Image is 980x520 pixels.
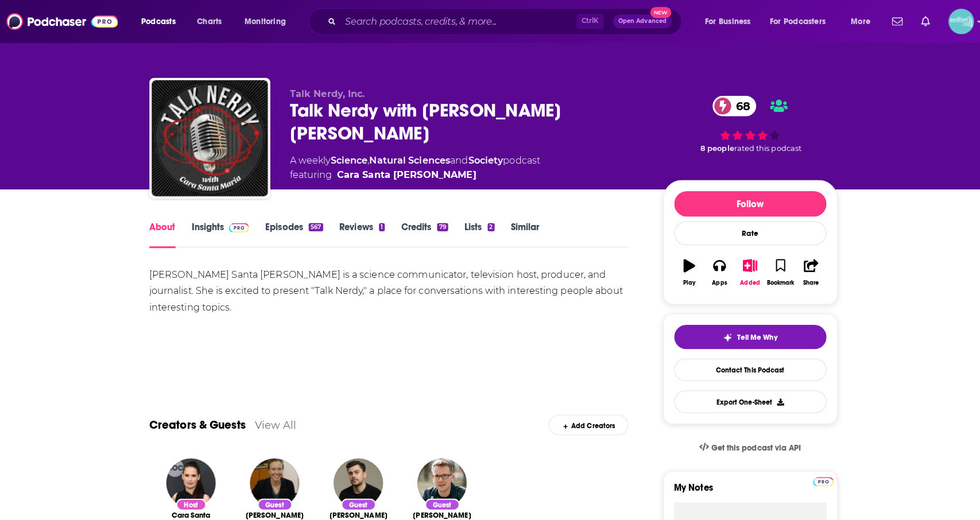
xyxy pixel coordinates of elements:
[289,87,363,98] span: Talk Nerdy, Inc.
[366,153,368,164] span: ,
[908,11,926,31] a: Show notifications dropdown
[328,505,386,514] a: David Shariatmadari
[289,166,537,180] span: featuring
[707,95,750,115] a: 68
[717,329,726,338] img: tell me why sparkle
[448,153,466,164] span: and
[572,14,599,29] span: Ctrl K
[669,354,819,377] a: Contact This Podcast
[669,249,699,290] button: Play
[669,386,819,408] button: Export One-Sheet
[339,12,572,30] input: Search podcasts, credits, & more...
[246,505,303,514] a: Lydia Pyne
[330,153,366,164] a: Science
[545,410,623,430] div: Add Creators
[796,276,812,283] div: Share
[435,220,445,228] div: 79
[669,189,819,214] button: Follow
[940,9,965,34] img: User Profile
[718,95,750,115] span: 68
[411,505,468,514] a: Hank Green
[806,471,826,480] img: Podchaser Pro
[614,18,661,24] span: Open Advanced
[197,13,222,29] span: Charts
[699,13,745,29] span: For Business
[411,505,468,514] span: [PERSON_NAME]
[142,13,176,29] span: Podcasts
[669,476,819,496] label: My Notes
[609,14,667,28] button: Open AdvancedNew
[289,152,537,180] div: A weekly podcast
[764,13,819,29] span: For Podcasters
[150,263,624,312] div: [PERSON_NAME] Santa [PERSON_NAME] is a science communicator, television host, producer, and journ...
[645,7,666,18] span: New
[684,428,804,456] a: Get this podcast via API
[245,13,285,29] span: Monitoring
[695,142,728,151] span: 8 people
[734,276,754,283] div: Added
[167,453,216,502] img: Cara Santa Maria
[462,219,491,245] a: Lists2
[177,492,207,505] div: Host
[332,453,381,502] img: David Shariatmadari
[729,249,758,290] button: Added
[940,9,965,34] span: Logged in as JessicaPellien
[150,413,246,427] a: Creators & Guests
[377,220,383,228] div: 1
[399,219,445,245] a: Credits79
[658,87,830,159] div: 68 8 peoplerated this podcast
[759,249,789,290] button: Bookmark
[246,505,303,514] span: [PERSON_NAME]
[150,219,176,245] a: About
[415,453,464,502] img: Hank Green
[229,220,249,230] img: Podchaser Pro
[265,219,321,245] a: Episodes567
[756,12,835,30] button: open menu
[190,12,229,30] a: Charts
[731,329,770,338] span: Tell Me Why
[699,249,729,290] button: Apps
[192,219,249,245] a: InsightsPodchaser Pro
[257,492,292,505] div: Guest
[340,492,374,505] div: Guest
[669,321,819,345] button: tell me why sparkleTell Me Why
[466,153,500,164] a: Society
[255,414,296,426] a: View All
[508,219,536,245] a: Similar
[328,505,386,514] span: [PERSON_NAME]
[728,142,795,151] span: rated this podcast
[843,13,863,29] span: More
[319,8,687,34] div: Search podcasts, credits, & more...
[760,276,787,283] div: Bookmark
[485,220,491,228] div: 2
[153,79,268,194] img: Talk Nerdy with Cara Santa Maria
[250,453,299,502] img: Lydia Pyne
[691,12,759,30] button: open menu
[336,166,474,180] a: Cara Santa Maria
[669,219,819,242] div: Rate
[835,12,877,30] button: open menu
[423,492,457,505] div: Guest
[705,437,794,447] span: Get this podcast via API
[237,12,300,30] button: open menu
[880,11,899,31] a: Show notifications dropdown
[368,153,448,164] a: Natural Sciences
[308,220,321,228] div: 567
[338,219,383,245] a: Reviews1
[677,276,690,283] div: Play
[806,469,826,480] a: Pro website
[940,9,965,34] button: Show profile menu
[134,12,191,30] button: open menu
[789,249,819,290] button: Share
[9,10,119,32] img: Podchaser - Follow, Share and Rate Podcasts
[706,276,721,283] div: Apps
